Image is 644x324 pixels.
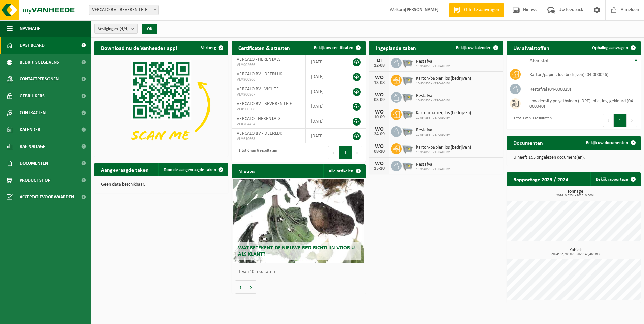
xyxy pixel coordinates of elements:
[369,41,423,54] h2: Ingeplande taken
[373,75,386,80] div: WO
[405,7,439,12] strong: [PERSON_NAME]
[237,62,300,68] span: VLA902666
[449,3,504,17] a: Offerte aanvragen
[94,41,184,54] h2: Download nu de Vanheede+ app!
[402,108,413,120] img: WB-2500-GAL-GY-01
[373,98,386,102] div: 03-09
[238,270,362,274] p: 1 van 10 resultaten
[507,41,556,54] h2: Uw afvalstoffen
[416,162,450,167] span: Restafval
[237,57,280,62] span: VERCALO - HERENTALS
[309,41,365,55] a: Bekijk uw certificaten
[237,122,300,127] span: VLA704454
[306,84,343,99] td: [DATE]
[416,59,450,64] span: Restafval
[416,128,450,133] span: Restafval
[237,131,282,136] span: VERCALO BV - DEERLIJK
[416,150,471,154] span: 10-954853 - VERCALO BV
[451,41,503,55] a: Bekijk uw kalender
[373,127,386,132] div: WO
[586,141,628,145] span: Bekijk uw documenten
[306,129,343,143] td: [DATE]
[510,194,641,197] span: 2024: 0,025 t - 2025: 0,000 t
[614,114,627,127] button: 1
[416,76,471,82] span: Karton/papier, los (bedrijven)
[416,133,450,137] span: 10-954853 - VERCALO BV
[20,104,46,121] span: Contracten
[235,145,277,160] div: 1 tot 6 van 6 resultaten
[164,168,216,172] span: Toon de aangevraagde taken
[524,96,641,111] td: low density polyethyleen (LDPE) folie, los, gekleurd (04-000040)
[373,92,386,98] div: WO
[94,24,138,34] button: Vestigingen(4/4)
[373,115,386,120] div: 10-09
[510,253,641,256] span: 2024: 82,780 m3 - 2025: 46,460 m3
[314,46,353,50] span: Bekijk uw certificaten
[233,179,364,263] a: Wat betekent de nieuwe RED-richtlijn voor u als klant?
[339,146,352,159] button: 1
[238,245,355,257] span: Wat betekent de nieuwe RED-richtlijn voor u als klant?
[201,46,216,50] span: Verberg
[373,80,386,85] div: 13-08
[89,5,159,15] span: VERCALO BV - BEVEREN-LEIE
[98,24,129,34] span: Vestigingen
[94,163,155,176] h2: Aangevraagde taken
[510,189,641,197] h3: Tonnage
[237,77,300,83] span: VLA900866
[462,7,501,13] span: Offerte aanvragen
[416,99,450,103] span: 10-954853 - VERCALO BV
[373,109,386,115] div: WO
[416,167,450,171] span: 10-954853 - VERCALO BV
[510,113,552,128] div: 1 tot 3 van 3 resultaten
[20,172,50,189] span: Product Shop
[416,82,471,86] span: 10-954853 - VERCALO BV
[627,114,637,127] button: Next
[246,280,256,294] button: Volgende
[373,166,386,171] div: 15-10
[507,172,575,186] h2: Rapportage 2025 / 2024
[235,280,246,294] button: Vorige
[237,116,280,121] span: VERCALO - HERENTALS
[603,114,614,127] button: Previous
[306,55,343,69] td: [DATE]
[237,107,300,112] span: VLA900508
[20,71,59,88] span: Contactpersonen
[456,46,491,50] span: Bekijk uw kalender
[507,136,550,149] h2: Documenten
[592,46,628,50] span: Ophaling aanvragen
[237,101,292,106] span: VERCALO BV - BEVEREN-LEIE
[101,182,222,187] p: Geen data beschikbaar.
[323,164,365,178] a: Alle artikelen
[524,67,641,82] td: karton/papier, los (bedrijven) (04-000026)
[373,132,386,137] div: 24-09
[402,91,413,102] img: WB-2500-GAL-GY-01
[416,93,450,99] span: Restafval
[158,163,228,176] a: Toon de aangevraagde taken
[590,172,640,186] a: Bekijk rapportage
[20,155,48,172] span: Documenten
[352,146,362,159] button: Next
[20,20,40,37] span: Navigatie
[232,41,297,54] h2: Certificaten & attesten
[587,41,640,55] a: Ophaling aanvragen
[237,87,279,92] span: VERCALO BV - VICHTE
[513,155,634,160] p: U heeft 155 ongelezen document(en).
[20,37,45,54] span: Dashboard
[142,24,157,34] button: OK
[416,110,471,116] span: Karton/papier, los (bedrijven)
[306,114,343,129] td: [DATE]
[120,27,129,31] count: (4/4)
[328,146,339,159] button: Previous
[237,92,300,97] span: VLA900867
[20,189,74,205] span: Acceptatievoorwaarden
[402,57,413,68] img: WB-2500-GAL-GY-01
[306,99,343,114] td: [DATE]
[402,125,413,137] img: WB-2500-GAL-GY-01
[373,58,386,63] div: DI
[237,72,282,77] span: VERCALO BV - DEERLIJK
[402,142,413,154] img: WB-2500-GAL-GY-01
[373,63,386,68] div: 12-08
[524,82,641,96] td: restafval (04-000029)
[416,116,471,120] span: 10-954853 - VERCALO BV
[416,145,471,150] span: Karton/papier, los (bedrijven)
